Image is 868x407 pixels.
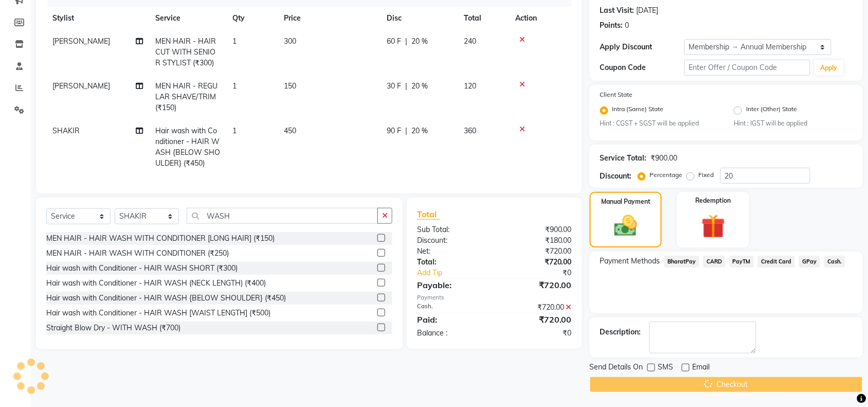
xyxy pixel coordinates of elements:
[600,256,660,267] span: Payment Methods
[509,7,572,30] th: Action
[494,257,580,268] div: ₹720.00
[387,126,401,136] span: 90 F
[684,60,810,76] input: Enter Offer / Coupon Code
[464,81,476,91] span: 120
[387,81,401,92] span: 30 F
[600,119,718,128] small: Hint : CGST + SGST will be applied
[464,126,476,135] span: 360
[815,60,844,76] button: Apply
[600,90,633,99] label: Client State
[824,256,845,268] span: Cash.
[278,7,381,30] th: Price
[612,104,664,117] label: Intra (Same) State
[746,104,797,117] label: Inter (Other) State
[494,302,580,313] div: ₹720.00
[601,197,650,206] label: Manual Payment
[409,257,495,268] div: Total:
[46,233,275,244] div: MEN HAIR - HAIR WASH WITH CONDITIONER [LONG HAIR] (₹150)
[494,246,580,257] div: ₹720.00
[46,278,266,289] div: Hair wash with Conditioner - HAIR WASH (NECK LENGTH) (₹400)
[509,268,580,278] div: ₹0
[696,196,731,205] label: Redemption
[734,119,852,128] small: Hint : IGST will be applied
[600,62,684,73] div: Coupon Code
[417,209,441,220] span: Total
[409,302,495,313] div: Cash.
[703,256,726,268] span: CARD
[387,36,401,47] span: 60 F
[405,126,407,136] span: |
[693,362,710,375] span: Email
[52,126,80,135] span: SHAKIR
[149,7,226,30] th: Service
[417,293,572,302] div: Payments
[284,37,296,46] span: 300
[409,313,495,326] div: Paid:
[730,256,754,268] span: PayTM
[284,126,296,135] span: 450
[46,323,180,333] div: Straight Blow Dry - WITH WASH (₹700)
[409,268,509,278] a: Add Tip
[637,5,659,16] div: [DATE]
[494,313,580,326] div: ₹720.00
[46,293,286,304] div: Hair wash with Conditioner - HAIR WASH {BELOW SHOULDER} (₹450)
[409,224,495,235] div: Sub Total:
[600,5,635,16] div: Last Visit:
[694,211,733,241] img: _gift.svg
[600,153,647,164] div: Service Total:
[758,256,795,268] span: Credit Card
[411,36,428,47] span: 20 %
[411,126,428,136] span: 20 %
[381,7,458,30] th: Disc
[155,126,220,168] span: Hair wash with Conditioner - HAIR WASH {BELOW SHOULDER} (₹450)
[405,36,407,47] span: |
[232,81,237,91] span: 1
[607,213,644,239] img: _cash.svg
[155,81,218,112] span: MEN HAIR - REGULAR SHAVE/TRIM (₹150)
[464,37,476,46] span: 240
[411,81,428,92] span: 20 %
[494,328,580,339] div: ₹0
[226,7,278,30] th: Qty
[284,81,296,91] span: 150
[405,81,407,92] span: |
[494,235,580,246] div: ₹180.00
[494,279,580,291] div: ₹720.00
[187,208,378,224] input: Search or Scan
[409,235,495,246] div: Discount:
[232,126,237,135] span: 1
[658,362,674,375] span: SMS
[600,327,641,338] div: Description:
[600,171,632,182] div: Discount:
[600,42,684,52] div: Apply Discount
[799,256,820,268] span: GPay
[600,20,623,31] div: Points:
[46,7,149,30] th: Stylist
[52,37,110,46] span: [PERSON_NAME]
[409,246,495,257] div: Net:
[46,308,270,318] div: Hair wash with Conditioner - HAIR WASH [WAIST LENGTH] (₹500)
[232,37,237,46] span: 1
[409,328,495,339] div: Balance :
[651,153,678,164] div: ₹900.00
[46,263,238,274] div: Hair wash with Conditioner - HAIR WASH SHORT (₹300)
[650,170,683,180] label: Percentage
[664,256,699,268] span: BharatPay
[699,170,714,180] label: Fixed
[52,81,110,91] span: [PERSON_NAME]
[46,248,229,259] div: MEN HAIR - HAIR WASH WITH CONDITIONER (₹250)
[155,37,216,67] span: MEN HAIR - HAIR CUT WITH SENIOR STYLIST (₹300)
[494,224,580,235] div: ₹900.00
[625,20,629,31] div: 0
[458,7,509,30] th: Total
[409,279,495,291] div: Payable:
[590,362,643,375] span: Send Details On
